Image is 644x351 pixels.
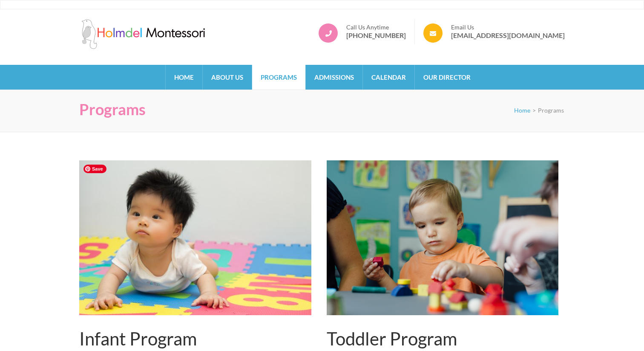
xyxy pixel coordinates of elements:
h2: Toddler Program [327,328,559,349]
a: Our Director [415,65,479,90]
span: Email Us [451,23,565,31]
span: > [532,107,536,114]
a: Admissions [306,65,362,90]
span: Save [83,165,106,173]
a: [EMAIL_ADDRESS][DOMAIN_NAME] [451,31,565,40]
a: Home [514,107,530,114]
a: Programs [252,65,305,90]
a: Home [166,65,202,90]
a: About Us [203,65,252,90]
img: Holmdel Montessori School [79,19,207,49]
a: Calendar [363,65,414,90]
span: Call Us Anytime [346,23,406,31]
h2: Infant Program [79,328,311,349]
a: [PHONE_NUMBER] [346,31,406,40]
h1: Programs [79,100,146,119]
